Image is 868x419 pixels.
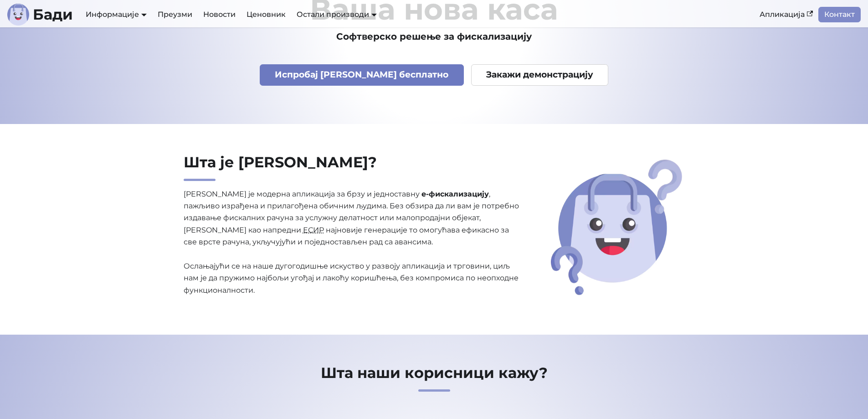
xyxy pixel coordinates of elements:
[471,64,609,86] a: Закажи демонстрацију
[152,7,198,22] a: Преузми
[141,31,728,42] h3: Софтверско решење за фискализацију
[184,153,520,181] h2: Шта је [PERSON_NAME]?
[86,10,147,19] a: Информације
[548,156,685,298] img: Шта је Бади?
[241,7,291,22] a: Ценовник
[297,10,377,19] a: Остали производи
[7,4,73,26] a: ЛогоБади
[141,364,728,392] h2: Шта наши корисници кажу?
[303,226,324,234] abbr: Електронски систем за издавање рачуна
[754,7,818,22] a: Апликација
[184,188,520,297] p: [PERSON_NAME] је модерна апликација за брзу и једноставну , пажљиво израђена и прилагођена обични...
[260,64,464,86] a: Испробај [PERSON_NAME] бесплатно
[33,7,73,22] b: Бади
[198,7,241,22] a: Новости
[7,4,29,26] img: Лого
[421,190,489,198] strong: е-фискализацију
[818,7,861,22] a: Контакт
